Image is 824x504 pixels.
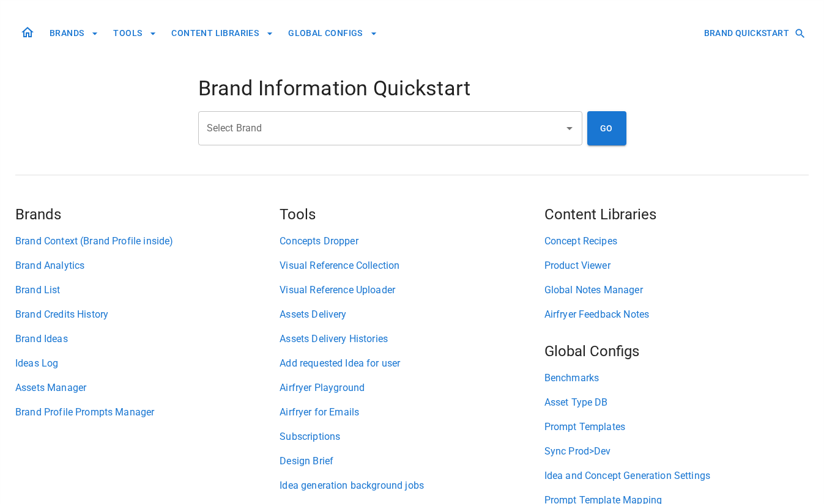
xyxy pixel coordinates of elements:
[283,22,382,45] button: GLOBAL CONFIGS
[544,371,809,385] a: Benchmarks
[15,332,280,346] a: Brand Ideas
[544,258,809,273] a: Product Viewer
[544,420,809,434] a: Prompt Templates
[544,234,809,249] a: Concept Recipes
[15,258,280,273] a: Brand Analytics
[280,283,544,298] a: Visual Reference Uploader
[699,22,809,45] button: BRAND QUICKSTART
[15,405,280,420] a: Brand Profile Prompts Manager
[280,234,544,249] a: Concepts Dropper
[544,205,809,224] h5: Content Libraries
[544,469,809,483] a: Idea and Concept Generation Settings
[198,76,626,101] h4: Brand Information Quickstart
[15,307,280,322] a: Brand Credits History
[544,395,809,410] a: Asset Type DB
[15,283,280,298] a: Brand List
[280,478,544,493] a: Idea generation background jobs
[166,22,278,45] button: CONTENT LIBRARIES
[15,381,280,395] a: Assets Manager
[15,205,280,224] h5: Brands
[280,405,544,420] a: Airfryer for Emails
[45,22,103,45] button: BRANDS
[280,258,544,273] a: Visual Reference Collection
[561,120,578,137] button: Open
[280,307,544,322] a: Assets Delivery
[280,356,544,371] a: Add requested Idea for user
[544,341,809,361] h5: Global Configs
[280,381,544,395] a: Airfryer Playground
[15,356,280,371] a: Ideas Log
[280,454,544,469] a: Design Brief
[108,22,161,45] button: TOOLS
[587,111,626,145] button: GO
[544,444,809,459] a: Sync Prod>Dev
[15,234,280,249] a: Brand Context (Brand Profile inside)
[280,205,544,224] h5: Tools
[544,283,809,298] a: Global Notes Manager
[280,332,544,346] a: Assets Delivery Histories
[280,429,544,444] a: Subscriptions
[544,307,809,322] a: Airfryer Feedback Notes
